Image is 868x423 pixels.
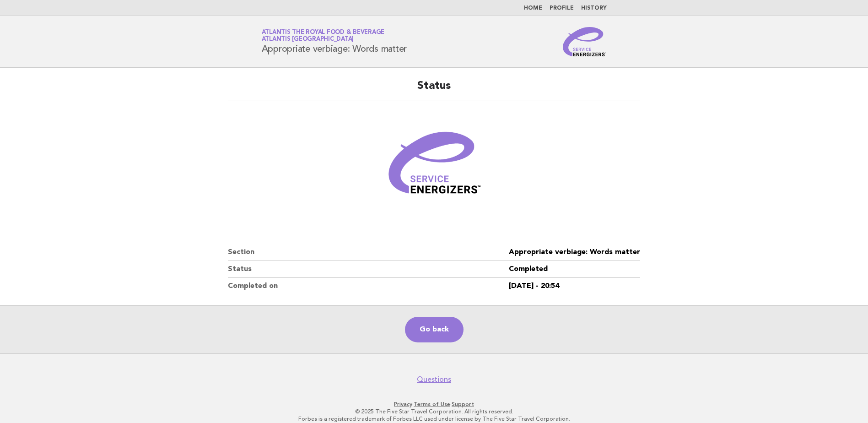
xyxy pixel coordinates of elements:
[417,375,451,384] a: Questions
[394,401,412,407] a: Privacy
[581,5,607,11] a: History
[509,278,640,294] dd: [DATE] - 20:54
[452,401,474,407] a: Support
[154,408,714,415] p: © 2025 The Five Star Travel Corporation. All rights reserved.
[262,30,407,54] h1: Appropriate verbiage: Words matter
[524,5,542,11] a: Home
[154,415,714,423] p: Forbes is a registered trademark of Forbes LLC used under license by The Five Star Travel Corpora...
[414,401,450,407] a: Terms of Use
[228,261,509,278] dt: Status
[509,244,640,261] dd: Appropriate verbiage: Words matter
[550,5,574,11] a: Profile
[228,278,509,294] dt: Completed on
[262,37,354,43] span: Atlantis [GEOGRAPHIC_DATA]
[563,27,607,56] img: Service Energizers
[154,401,714,408] p: · ·
[262,29,385,42] a: Atlantis the Royal Food & BeverageAtlantis [GEOGRAPHIC_DATA]
[379,112,489,222] img: Verified
[405,317,464,342] a: Go back
[228,79,640,101] h2: Status
[228,244,509,261] dt: Section
[509,261,640,278] dd: Completed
